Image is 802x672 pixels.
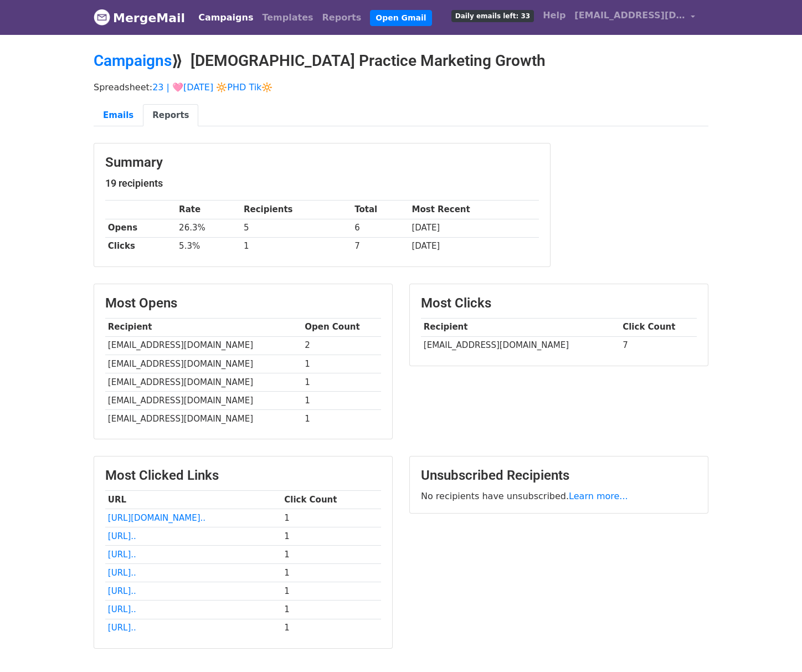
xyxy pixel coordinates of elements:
[302,373,381,391] td: 1
[108,513,205,523] a: [URL][DOMAIN_NAME]..
[281,564,381,582] td: 1
[108,550,136,560] a: [URL]..
[538,4,570,27] a: Help
[421,490,697,502] p: No recipients have unsubscribed.
[105,410,302,428] td: [EMAIL_ADDRESS][DOMAIN_NAME]
[302,355,381,373] td: 1
[318,7,366,29] a: Reports
[105,177,539,189] h5: 19 recipients
[108,531,136,541] a: [URL]..
[108,623,136,633] a: [URL]..
[241,237,352,255] td: 1
[108,568,136,578] a: [URL]..
[281,546,381,564] td: 1
[352,201,409,219] th: Total
[302,336,381,355] td: 2
[241,219,352,237] td: 5
[421,318,620,336] th: Recipient
[176,201,241,219] th: Rate
[447,4,538,27] a: Daily emails left: 33
[281,619,381,637] td: 1
[620,318,697,336] th: Click Count
[451,10,534,22] span: Daily emails left: 33
[105,391,302,409] td: [EMAIL_ADDRESS][DOMAIN_NAME]
[176,237,241,255] td: 5.3%
[94,104,143,127] a: Emails
[105,219,176,237] th: Opens
[352,219,409,237] td: 6
[94,81,708,93] p: Spreadsheet:
[574,9,685,22] span: [EMAIL_ADDRESS][DOMAIN_NAME]
[421,336,620,355] td: [EMAIL_ADDRESS][DOMAIN_NAME]
[281,582,381,601] td: 1
[281,490,381,509] th: Click Count
[302,318,381,336] th: Open Count
[94,52,708,70] h2: ⟫ [DEMOGRAPHIC_DATA] Practice Marketing Growth
[94,6,185,29] a: MergeMail
[747,619,802,672] iframe: Chat Widget
[421,295,697,311] h3: Most Clicks
[194,7,258,29] a: Campaigns
[352,237,409,255] td: 7
[370,10,431,26] a: Open Gmail
[105,355,302,373] td: [EMAIL_ADDRESS][DOMAIN_NAME]
[620,336,697,355] td: 7
[569,491,628,501] a: Learn more...
[281,509,381,527] td: 1
[409,237,539,255] td: [DATE]
[105,373,302,391] td: [EMAIL_ADDRESS][DOMAIN_NAME]
[281,601,381,619] td: 1
[94,52,172,70] a: Campaigns
[258,7,317,29] a: Templates
[105,155,539,171] h3: Summary
[409,219,539,237] td: [DATE]
[176,219,241,237] td: 26.3%
[143,104,198,127] a: Reports
[94,9,110,25] img: MergeMail logo
[105,318,302,336] th: Recipient
[105,468,381,484] h3: Most Clicked Links
[302,410,381,428] td: 1
[105,336,302,355] td: [EMAIL_ADDRESS][DOMAIN_NAME]
[108,586,136,596] a: [URL]..
[241,201,352,219] th: Recipients
[302,391,381,409] td: 1
[409,201,539,219] th: Most Recent
[105,490,281,509] th: URL
[421,468,697,484] h3: Unsubscribed Recipients
[108,604,136,614] a: [URL]..
[105,295,381,311] h3: Most Opens
[152,82,273,93] a: 23 | 🩷[DATE] 🔆PHD Tik🔆
[281,527,381,546] td: 1
[570,4,700,30] a: [EMAIL_ADDRESS][DOMAIN_NAME]
[105,237,176,255] th: Clicks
